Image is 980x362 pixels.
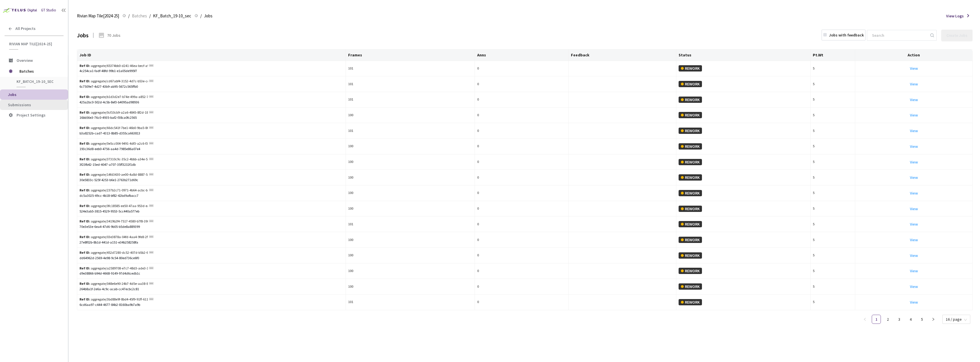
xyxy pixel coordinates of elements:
[79,141,148,146] div: aggregate/0e5cc004-9491-4df3-a2c6-f36412f9f8a8
[346,50,475,61] th: Frames
[810,216,855,232] td: 5
[79,281,90,286] b: Ref ID:
[810,123,855,139] td: 5
[910,206,918,211] a: View
[79,157,90,161] b: Ref ID:
[906,315,915,324] a: 4
[810,76,855,92] td: 5
[79,131,343,136] div: b3a8252b-cad7-4313-8b85-d355ca663813
[79,266,148,271] div: aggregate/a2589708-e7c7-48d3-ade3-3d36374db073
[346,216,475,232] td: 101
[346,61,475,77] td: 101
[679,221,702,227] div: REWORK
[17,58,33,63] span: Overview
[77,13,119,19] span: Rivian Map Tile[2024-25]
[475,185,569,201] td: 0
[79,146,343,152] div: 193c36d8-eeb0-4756-aa4d-7985e86a07e4
[475,279,569,294] td: 0
[475,50,569,61] th: Anns
[679,174,702,181] div: REWORK
[79,110,90,114] b: Ref ID:
[910,253,918,258] a: View
[19,66,58,77] span: Batches
[872,315,881,324] li: 1
[910,159,918,165] a: View
[810,248,855,263] td: 5
[910,81,918,87] a: View
[883,315,892,324] a: 2
[860,315,869,324] button: left
[346,123,475,139] td: 101
[79,126,90,130] b: Ref ID:
[810,185,855,201] td: 5
[910,144,918,149] a: View
[679,268,702,274] div: REWORK
[79,68,343,74] div: 4c254ca1-fadf-48fd-99b1-e1a05de995f7
[679,81,702,87] div: REWORK
[79,94,148,100] div: aggregate/b1d3d2e7-b74e-499a-a852-7cc7f9cd17cf
[79,64,90,68] b: Ref ID:
[475,139,569,154] td: 0
[128,13,130,19] li: /
[79,188,148,193] div: aggregate/237b2c71-0971-4b64-acbc-b1b9039b5c8c
[107,32,121,38] div: 70 Jobs
[79,141,90,146] b: Ref ID:
[132,13,147,19] span: Batches
[829,32,864,38] div: Jobs with feedback
[79,100,343,105] div: 425a2bc0-502d-4c5b-8ef3-b4095ad98936
[346,185,475,201] td: 100
[475,170,569,185] td: 0
[79,219,90,223] b: Ref ID:
[79,302,343,308] div: 6cd6aa97-c444-4677-84b2-8160ba9b7a9b
[79,125,148,131] div: aggregate/66dc541f-7be1-46b0-9ba5-8685d768c358
[346,154,475,170] td: 100
[79,193,343,199] div: dc5a3025-49cc-4b18-bf82-42bd9afbacc7
[910,222,918,227] a: View
[475,216,569,232] td: 0
[346,294,475,310] td: 101
[41,7,56,13] div: GT Studio
[346,248,475,263] td: 100
[679,206,702,212] div: REWORK
[679,65,702,71] div: REWORK
[79,157,148,162] div: aggregate/37310c9c-35c2-4bbb-a34e-55f9d903e93e
[475,92,569,108] td: 0
[79,110,148,115] div: aggregate/0cf10cb9-a2a6-4845-8f2d-18606af88e5a
[910,175,918,180] a: View
[910,300,918,305] a: View
[79,115,343,120] div: 16bb56e3-76c0-4935-baf2-f38ca0fc2565
[17,79,59,84] span: KF_Batch_19-10_sec
[855,50,973,61] th: Action
[79,209,343,214] div: 524e3ab5-3815-4529-9553-5cc440a577eb
[863,318,867,321] span: left
[79,250,148,255] div: aggregate/452d7280-dc52-407d-b5b2-6bf3a7533ee3
[910,97,918,102] a: View
[810,61,855,77] td: 5
[17,113,46,118] span: Project Settings
[872,315,881,324] a: 1
[475,108,569,123] td: 0
[79,177,343,183] div: 30e5833c-525f-4253-b6e1-2763b271d69c
[942,315,970,322] div: Page Size
[679,159,702,165] div: REWORK
[79,84,343,89] div: 6c7509e7-4d27-43b9-ab95-5672c565ffb0
[346,201,475,217] td: 100
[918,315,926,324] a: 5
[475,232,569,248] td: 0
[475,201,569,217] td: 0
[810,232,855,248] td: 5
[910,268,918,273] a: View
[475,123,569,139] td: 0
[79,266,90,270] b: Ref ID:
[946,13,964,19] span: View Logs
[810,50,855,61] th: Pt.Wt
[15,26,36,31] span: All Projects
[346,263,475,279] td: 100
[79,281,148,287] div: aggregate/048e6e90-24b7-4d5e-aa38-81569b35bb62
[204,13,213,19] span: Jobs
[8,92,17,97] span: Jobs
[932,318,935,321] span: right
[810,294,855,310] td: 5
[79,79,148,84] div: aggregate/cd67abf4-3152-4d7c-b53e-cdee9804a062
[910,237,918,242] a: View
